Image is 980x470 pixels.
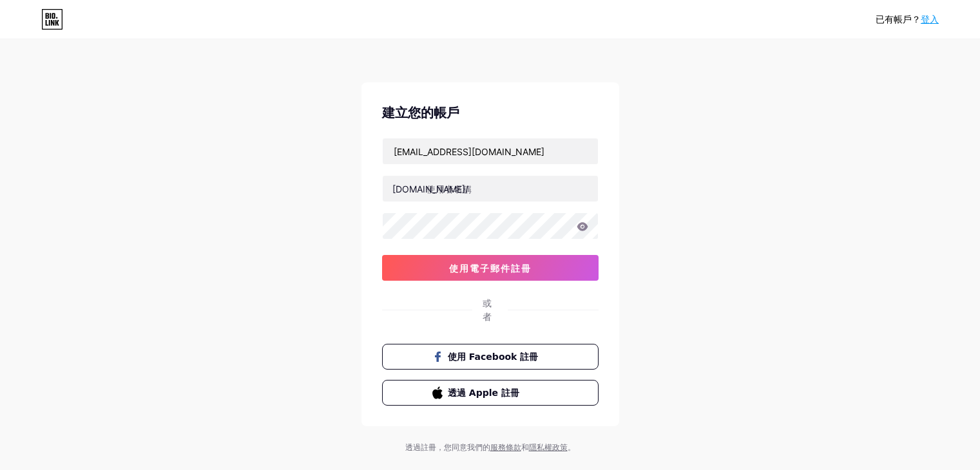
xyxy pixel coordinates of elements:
a: 隱私權政策 [529,442,568,452]
button: 透過 Apple 註冊 [382,380,599,406]
a: 服務條款 [490,442,521,452]
font: 透過註冊，您同意我們的 [405,442,490,452]
font: 使用 Facebook 註冊 [448,352,538,362]
font: 使用電子郵件註冊 [449,263,532,274]
font: 已有帳戶？ [876,14,921,24]
font: 。 [568,442,575,452]
font: 或者 [483,297,492,322]
a: 登入 [921,14,939,24]
font: [DOMAIN_NAME]/ [392,183,468,194]
input: 使用者名稱 [383,176,598,202]
font: 和 [521,442,529,452]
input: 電子郵件 [383,138,598,164]
button: 使用電子郵件註冊 [382,255,599,281]
button: 使用 Facebook 註冊 [382,344,599,370]
font: 透過 Apple 註冊 [448,388,519,398]
font: 建立您的帳戶 [382,105,459,120]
